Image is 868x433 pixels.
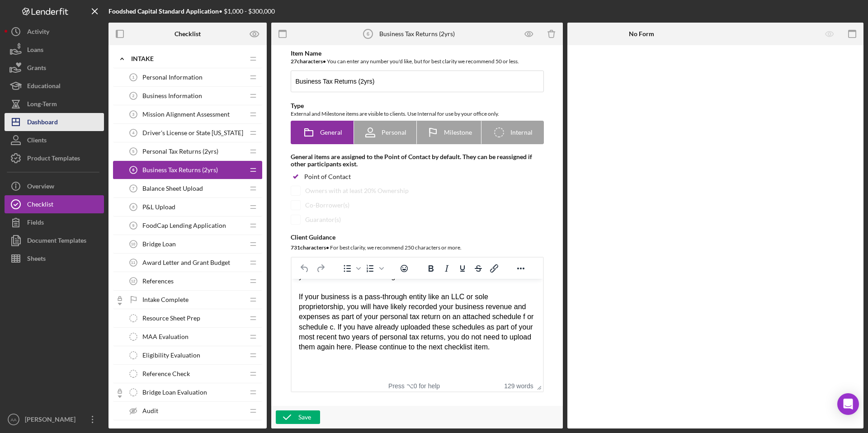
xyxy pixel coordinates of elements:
[382,129,406,136] span: Personal
[291,234,544,241] div: Client Guidance
[142,259,230,266] span: Award Letter and Grant Budget
[5,41,104,59] button: Loans
[305,202,349,209] div: Co-Borrower(s)
[5,149,104,167] button: Product Templates
[5,177,104,195] button: Overview
[504,382,533,390] button: 129 words
[297,262,312,275] button: Undo
[27,59,46,79] div: Grants
[27,131,47,151] div: Clients
[108,7,219,15] b: Foodshed Capital Standard Application
[142,370,190,377] span: Reference Check
[5,95,104,113] button: Long-Term
[276,410,320,424] button: Save
[291,57,544,66] div: You can enter any number you'd like, but for best clarity we recommend 50 or less.
[132,205,135,209] tspan: 8
[131,55,244,62] div: Intake
[27,249,46,270] div: Sheets
[132,112,135,117] tspan: 3
[142,240,176,248] span: Bridge Loan
[510,129,533,136] span: Internal
[320,129,342,136] span: General
[27,177,54,198] div: Overview
[27,231,86,252] div: Document Templates
[5,195,104,213] button: Checklist
[142,129,243,136] span: Driver's License or State [US_STATE]
[132,75,135,80] tspan: 1
[142,148,218,155] span: Personal Tax Returns (2yrs)
[837,393,859,415] div: Open Intercom Messenger
[142,222,226,229] span: FoodCap Lending Application
[305,187,409,194] div: Owners with at least 20% Ownership
[313,262,328,275] button: Redo
[27,213,44,234] div: Fields
[27,113,58,133] div: Dashboard
[142,278,174,285] span: References
[455,262,470,275] button: Underline
[291,58,326,65] b: 27 character s •
[132,149,135,154] tspan: 5
[175,30,201,38] b: Checklist
[7,13,244,74] div: If your business is a pass-through entity like an LLC or sole proprietorship, you will have likel...
[5,410,104,428] button: AA[PERSON_NAME]
[142,389,207,396] span: Bridge Loan Evaluation
[142,92,202,99] span: Business Information
[27,23,49,43] div: Activity
[142,333,189,340] span: MAA Evaluation
[291,244,329,251] b: 731 character s •
[27,149,80,169] div: Product Templates
[142,296,189,303] span: Intake Complete
[513,262,528,275] button: Reveal or hide additional toolbar items
[23,410,81,431] div: [PERSON_NAME]
[132,223,135,228] tspan: 9
[423,262,439,275] button: Bold
[27,95,57,115] div: Long-Term
[108,8,275,15] div: • $1,000 - $300,000
[132,168,135,172] tspan: 6
[142,203,175,211] span: P&L Upload
[132,186,135,191] tspan: 7
[5,213,104,231] button: Fields
[27,77,61,97] div: Educational
[471,262,486,275] button: Strikethrough
[298,410,311,424] div: Save
[396,262,412,275] button: Emojis
[142,407,158,414] span: Audit
[142,111,230,118] span: Mission Alignment Assessment
[142,352,200,359] span: Eligibility Evaluation
[27,41,43,61] div: Loans
[291,109,544,118] div: External and Milestone items are visible to clients. Use Internal for use by your office only.
[142,315,200,322] span: Resource Sheet Prep
[5,131,104,149] button: Clients
[131,260,136,265] tspan: 11
[291,243,544,252] div: For best clarity, we recommend 250 characters or more.
[5,59,104,77] button: Grants
[629,30,654,38] b: No Form
[11,417,17,422] text: AA
[5,23,104,41] button: Activity
[374,382,454,390] div: Press ⌥0 for help
[132,94,135,98] tspan: 2
[5,231,104,249] button: Document Templates
[131,279,136,283] tspan: 12
[5,113,104,131] button: Dashboard
[305,216,341,223] div: Guarantor(s)
[291,153,544,168] div: General items are assigned to the Point of Contact by default. They can be reassigned if other pa...
[291,50,544,57] div: Item Name
[5,249,104,268] button: Sheets
[444,129,472,136] span: Milestone
[439,262,454,275] button: Italic
[367,31,369,37] tspan: 6
[131,242,136,246] tspan: 10
[292,279,543,380] iframe: Rich Text Area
